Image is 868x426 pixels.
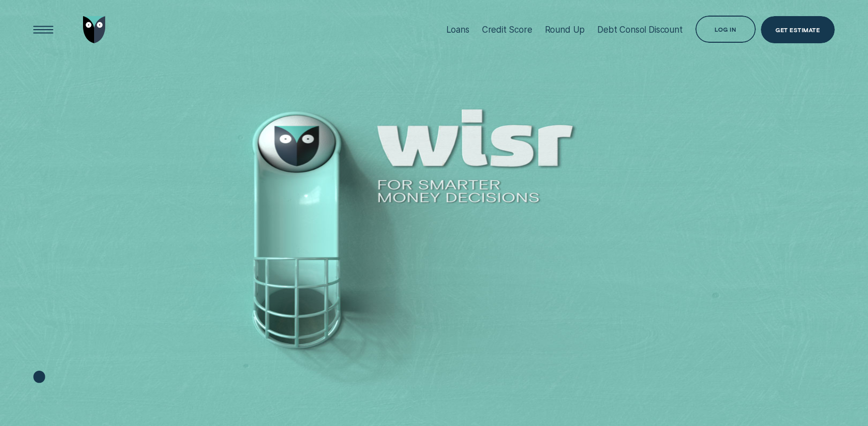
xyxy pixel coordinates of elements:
[30,16,57,43] button: Open Menu
[597,25,683,35] div: Debt Consol Discount
[695,16,756,43] button: Log in
[83,16,106,43] img: Wisr
[446,25,469,35] div: Loans
[482,25,532,35] div: Credit Score
[761,16,835,43] a: Get Estimate
[545,25,585,35] div: Round Up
